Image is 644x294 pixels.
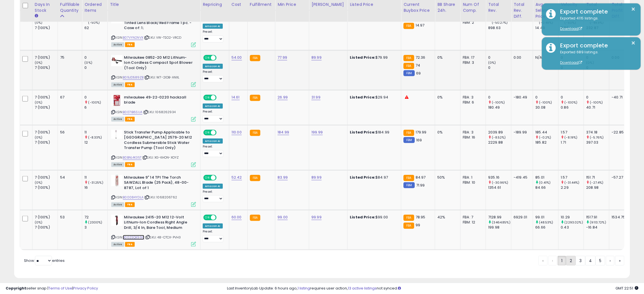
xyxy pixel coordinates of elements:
[124,15,193,32] b: Milwaukee Anti-Fog Safety Glasses Tinted Lens Black/Red Frame 1 pc. - Case of: 1;
[203,104,222,109] div: Amazon AI
[416,137,422,143] span: 169
[250,215,260,221] small: FBA
[35,215,58,220] div: 7 (100%)
[232,95,240,100] a: 14.61
[535,185,558,190] div: 84.66
[60,175,78,180] div: 54
[84,55,107,60] div: 0
[488,60,496,65] small: (0%)
[203,30,225,43] div: Preset:
[278,130,289,135] a: 184.99
[311,55,322,60] a: 89.99
[416,175,426,180] span: 84.97
[123,110,142,115] a: B007IB6SUA
[437,2,458,14] div: BB Share 24h.
[203,139,222,144] div: Amazon AI
[232,2,245,8] div: Cost
[539,135,551,140] small: (-0.2%)
[203,223,222,229] div: Amazon AI
[111,117,124,122] span: All listings currently available for purchase on Amazon
[144,195,177,199] span: | SKU: 1068206762
[488,185,511,190] div: 1354.61
[403,223,414,229] small: FBA
[492,100,505,105] small: (-100%)
[535,105,558,110] div: 30.08
[125,242,135,247] span: FBA
[125,42,135,47] span: FBA
[204,130,211,135] span: ON
[35,65,58,70] div: 7 (100%)
[586,225,609,230] div: -16.84
[35,20,43,25] small: (0%)
[35,135,43,140] small: (0%)
[556,16,636,32] div: Exported 4115 listings.
[311,214,322,220] a: 99.99
[416,183,425,188] span: 71.99
[125,202,135,207] span: FBA
[123,155,141,160] a: B0BNL4K35T
[84,105,107,110] div: 6
[488,2,509,14] div: Total Rev.
[539,100,552,105] small: (-100%)
[60,2,80,14] div: Fulfillable Quantity
[416,55,425,60] span: 72.36
[514,175,529,180] div: -419.45
[250,130,260,136] small: FBA
[145,235,181,240] span: | SKU: 48-CTCX-PVH3
[216,55,225,60] span: OFF
[111,55,196,86] div: ASIN:
[35,130,58,135] div: 7 (100%)
[111,175,196,206] div: ASIN:
[463,130,481,135] div: FBA: 3
[35,105,58,110] div: 7 (100%)
[561,130,584,135] div: 1.57
[35,60,43,65] small: (0%)
[123,35,143,40] a: B07VYN2NVX
[539,180,551,185] small: (0.41%)
[416,222,420,228] span: 99
[124,175,193,192] b: Milwaukee 9" 14 TPI The Torch SAWZALL Blade (25 Pack), 48-00-8787, Lot of 1
[535,55,554,60] div: N/A
[416,71,421,76] span: 69
[278,55,287,60] a: 77.99
[298,286,310,291] a: 1 listing
[556,8,636,16] div: Export complete
[463,100,481,105] div: FBM: 6
[612,95,625,100] div: -40.71
[350,175,376,180] b: Listed Price:
[35,95,58,100] div: 7 (100%)
[88,220,102,225] small: (2300%)
[488,130,511,135] div: 2039.89
[311,175,322,180] a: 89.99
[576,256,585,266] a: 3
[403,215,414,221] small: FBA
[403,175,414,181] small: FBA
[204,175,211,180] span: ON
[111,162,124,167] span: All listings currently available for purchase on Amazon
[203,64,222,69] div: Amazon AI
[514,95,529,100] div: -180.49
[216,175,225,180] span: OFF
[560,60,582,65] a: Download
[350,95,376,100] b: Listed Price:
[492,180,508,185] small: (-30.96%)
[488,215,511,220] div: 7128.99
[350,175,397,180] div: $84.97
[350,55,376,60] b: Listed Price:
[111,15,196,46] div: ASIN:
[595,256,605,266] a: 5
[416,23,425,28] span: 14.97
[60,130,78,135] div: 56
[514,130,529,135] div: -189.99
[350,130,397,135] div: $184.99
[278,175,288,180] a: 83.99
[437,55,456,60] div: 0%
[125,162,135,167] span: FBA
[232,55,242,60] a: 54.00
[143,110,176,114] span: | SKU: 1068262934
[110,2,198,8] div: Title
[35,55,58,60] div: 7 (100%)
[586,185,609,190] div: 208.98
[84,25,107,30] div: 62
[535,140,558,145] div: 185.82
